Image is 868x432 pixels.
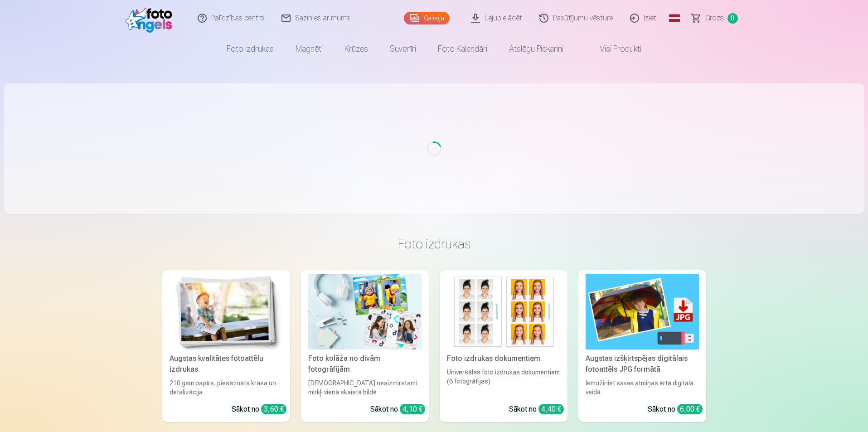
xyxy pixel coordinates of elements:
img: Augstas kvalitātes fotoattēlu izdrukas [170,274,283,349]
a: Foto kalendāri [427,36,498,62]
div: Universālas foto izdrukas dokumentiem (6 fotogrāfijas) [443,368,564,397]
div: Augstas kvalitātes fotoattēlu izdrukas [166,353,286,375]
div: Sākot no [509,404,564,415]
div: 4,40 € [538,404,564,414]
a: Foto izdrukas dokumentiemFoto izdrukas dokumentiemUniversālas foto izdrukas dokumentiem (6 fotogr... [440,270,567,422]
a: Visi produkti [574,36,652,62]
div: Sākot no [370,404,425,415]
img: /fa1 [125,4,177,33]
div: Foto kolāža no divām fotogrāfijām [305,353,425,375]
h3: Foto izdrukas [170,236,699,252]
div: Foto izdrukas dokumentiem [443,353,564,364]
div: 3,60 € [261,404,286,414]
a: Atslēgu piekariņi [498,36,574,62]
img: Foto kolāža no divām fotogrāfijām [308,274,422,349]
div: 6,00 € [677,404,703,414]
a: Krūzes [334,36,379,62]
span: Grozs [705,13,724,24]
div: [DEMOGRAPHIC_DATA] neaizmirstami mirkļi vienā skaistā bildē [305,379,425,397]
a: Foto kolāža no divām fotogrāfijāmFoto kolāža no divām fotogrāfijām[DEMOGRAPHIC_DATA] neaizmirstam... [301,270,429,422]
div: Augstas izšķirtspējas digitālais fotoattēls JPG formātā [582,353,703,375]
div: 4,10 € [400,404,425,414]
div: Sākot no [648,404,703,415]
div: Sākot no [232,404,286,415]
a: Suvenīri [379,36,427,62]
a: Augstas izšķirtspējas digitālais fotoattēls JPG formātāAugstas izšķirtspējas digitālais fotoattēl... [578,270,706,422]
img: Foto izdrukas dokumentiem [447,274,560,349]
a: Magnēti [285,36,334,62]
img: Augstas izšķirtspējas digitālais fotoattēls JPG formātā [586,274,699,349]
div: Iemūžiniet savas atmiņas ērtā digitālā veidā [582,379,703,397]
a: Galerija [404,12,450,24]
a: Foto izdrukas [216,36,285,62]
span: 0 [727,13,738,24]
div: 210 gsm papīrs, piesātināta krāsa un detalizācija [166,379,286,397]
a: Augstas kvalitātes fotoattēlu izdrukasAugstas kvalitātes fotoattēlu izdrukas210 gsm papīrs, piesā... [162,270,290,422]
